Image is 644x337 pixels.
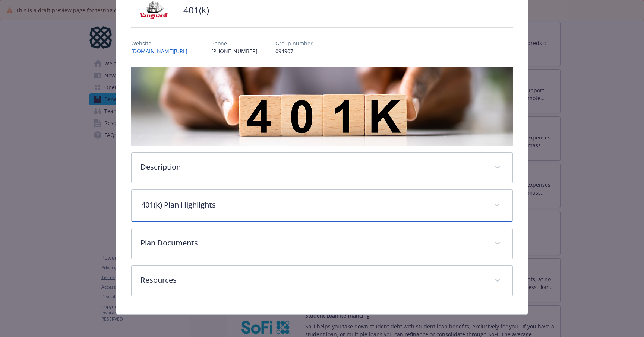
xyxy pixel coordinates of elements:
[132,228,512,259] div: Plan Documents
[275,47,313,55] p: 094907
[131,67,513,146] img: banner
[131,39,193,47] p: Website
[211,39,258,47] p: Phone
[132,153,512,183] div: Description
[141,275,486,286] p: Resources
[131,48,193,55] a: [DOMAIN_NAME][URL]
[132,266,512,296] div: Resources
[141,161,486,173] p: Description
[183,4,209,16] h2: 401(k)
[141,199,485,211] p: 401(k) Plan Highlights
[132,190,512,222] div: 401(k) Plan Highlights
[211,47,258,55] p: [PHONE_NUMBER]
[141,237,486,248] p: Plan Documents
[275,39,313,47] p: Group number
